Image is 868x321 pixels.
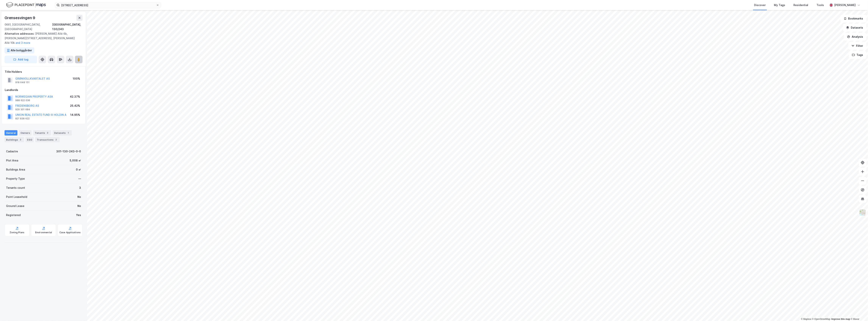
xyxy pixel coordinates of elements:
div: Buildings [5,137,24,142]
div: Residential [794,3,808,7]
div: Plot Area [6,158,18,163]
button: Tags [849,51,866,59]
iframe: Chat Widget [849,303,868,321]
div: [PERSON_NAME] Allé 6b, [PERSON_NAME][STREET_ADDRESS], [PERSON_NAME] Allé 10k [5,31,79,45]
div: Case Applications [59,231,81,234]
div: No [77,195,81,199]
div: Discover [754,3,766,7]
div: 929 301 684 [15,108,30,111]
div: Title Holders [5,70,82,74]
a: Improve this map [831,318,850,320]
div: Zoning Plans [10,231,24,234]
div: 0 ㎡ [76,167,81,172]
div: 25.42% [70,103,80,108]
div: 821 838 622 [15,117,30,120]
div: Owners [19,130,32,135]
div: 0661, [GEOGRAPHIC_DATA], [GEOGRAPHIC_DATA] [5,22,52,31]
div: 3 [79,186,81,190]
button: Filter [848,42,866,50]
div: General [5,130,17,135]
div: [GEOGRAPHIC_DATA], 130/243 [52,22,83,31]
div: Transactions [35,137,60,142]
div: No [77,204,81,208]
div: 918 648 151 [15,81,30,84]
a: Mapbox [801,318,811,320]
div: Environmental [35,231,52,234]
img: logo.f888ab2527a4732fd821a326f86c7f29.svg [6,2,46,8]
div: 301-130-243-0-0 [56,149,81,154]
div: Point Leasehold [6,195,27,199]
div: My Tags [774,3,785,7]
div: Cadastre [6,149,18,154]
div: Ground Lease [6,204,24,208]
button: Bookmarks [841,15,866,22]
div: 14.95% [70,113,80,117]
div: Tools [817,3,824,7]
div: 3 [46,131,50,135]
img: Z [859,209,866,216]
button: Datasets [843,24,866,31]
div: Buildings Area [6,167,25,172]
div: 5,008 ㎡ [70,158,81,163]
div: 3 [19,138,23,142]
div: Landlords [5,88,82,92]
div: Alle boliggårder [11,48,32,53]
input: Search by address, cadastre, landlords, tenants or people [60,2,156,8]
div: Tenants [33,130,51,135]
div: 100% [73,76,80,81]
div: 42.37% [70,94,80,99]
div: Property Type [6,176,25,181]
div: Grensesvingen 9 [5,15,36,21]
div: 988 622 036 [15,99,30,102]
div: Yes [76,213,81,217]
div: Registered [6,213,21,217]
div: — [78,176,81,181]
div: Tenants count [6,186,25,190]
div: Datasets [53,130,72,135]
div: Kontrollprogram for chat [849,303,868,321]
a: OpenStreetMap [812,318,831,320]
div: 1 [66,131,70,135]
div: 2 [54,138,58,142]
button: Add tag [5,56,37,63]
button: Analysis [844,33,866,41]
div: ESG [26,137,34,142]
span: Alternative addresses: [5,32,35,35]
div: [PERSON_NAME] [834,3,856,7]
